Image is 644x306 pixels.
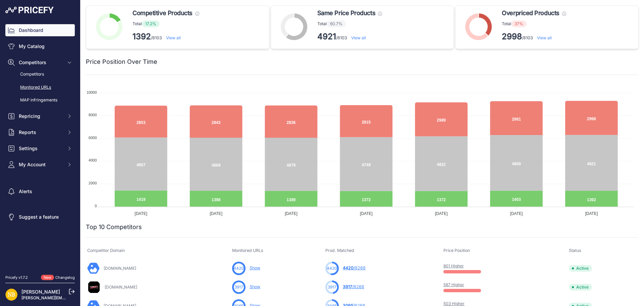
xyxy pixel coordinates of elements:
span: Same Price Products [317,8,375,18]
a: Suggest a feature [5,211,75,223]
span: Prod. Matched [325,248,354,253]
div: Pricefy v1.7.2 [5,275,28,280]
a: Changelog [55,275,75,280]
strong: 1392 [132,32,151,41]
span: 4420 [233,265,244,271]
span: 3917 [343,284,352,289]
p: Total [132,20,199,27]
span: 60.7% [327,20,346,27]
tspan: 6000 [89,136,97,140]
a: Monitored URLs [5,82,75,93]
h2: Price Position Over Time [86,57,157,67]
a: 801 Higher [443,263,464,268]
a: My Catalog [5,40,75,52]
tspan: 2000 [89,181,97,185]
a: 4420/8268 [343,265,366,270]
nav: Sidebar [5,24,75,267]
span: 3917 [234,284,243,290]
span: Active [569,284,592,291]
a: Show [250,265,260,270]
a: Competitors [5,69,75,80]
tspan: [DATE] [585,211,598,216]
span: Reports [19,129,63,136]
a: Dashboard [5,24,75,36]
button: Reports [5,126,75,138]
span: 4420 [343,265,354,270]
a: 3917/8268 [343,284,364,289]
a: View all [166,35,181,40]
a: MAP infringements [5,94,75,106]
a: View all [537,35,552,40]
a: 503 Higher [443,301,465,306]
span: Monitored URLs [232,248,263,253]
span: 17.2% [142,20,160,27]
button: Repricing [5,110,75,122]
a: [PERSON_NAME] [21,289,60,295]
tspan: 8000 [89,113,97,117]
tspan: [DATE] [435,211,448,216]
span: Competitors [19,59,63,66]
strong: 2998 [502,32,522,41]
span: New [41,275,54,280]
tspan: [DATE] [360,211,373,216]
p: Total [502,20,566,27]
a: [PERSON_NAME][EMAIL_ADDRESS][DOMAIN_NAME] [21,295,125,300]
tspan: [DATE] [510,211,523,216]
tspan: [DATE] [285,211,298,216]
button: My Account [5,159,75,171]
span: Status [569,248,581,253]
tspan: 0 [95,204,97,208]
tspan: 10000 [87,90,97,94]
span: Repricing [19,113,63,120]
tspan: [DATE] [210,211,222,216]
p: /8103 [317,31,382,42]
p: /8103 [132,31,199,42]
img: Pricefy Logo [5,7,54,13]
span: Price Position [443,248,470,253]
tspan: [DATE] [135,211,147,216]
a: Alerts [5,185,75,198]
p: /8103 [502,31,566,42]
h2: Top 10 Competitors [86,222,142,232]
a: 587 Higher [443,282,464,287]
a: [DOMAIN_NAME] [105,285,137,290]
span: Competitive Products [132,8,193,18]
button: Settings [5,142,75,155]
span: Active [569,265,592,272]
strong: 4921 [317,32,336,41]
span: 37% [511,20,527,27]
p: Total [317,20,382,27]
span: Overpriced Products [502,8,559,18]
span: 4420 [327,265,337,271]
button: Competitors [5,56,75,69]
span: Competitor Domain [87,248,125,253]
span: My Account [19,161,63,168]
span: 3917 [328,284,336,290]
a: [DOMAIN_NAME] [104,266,136,271]
tspan: 4000 [89,158,97,162]
span: Settings [19,145,63,152]
a: View all [351,35,366,40]
a: Show [250,284,260,289]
